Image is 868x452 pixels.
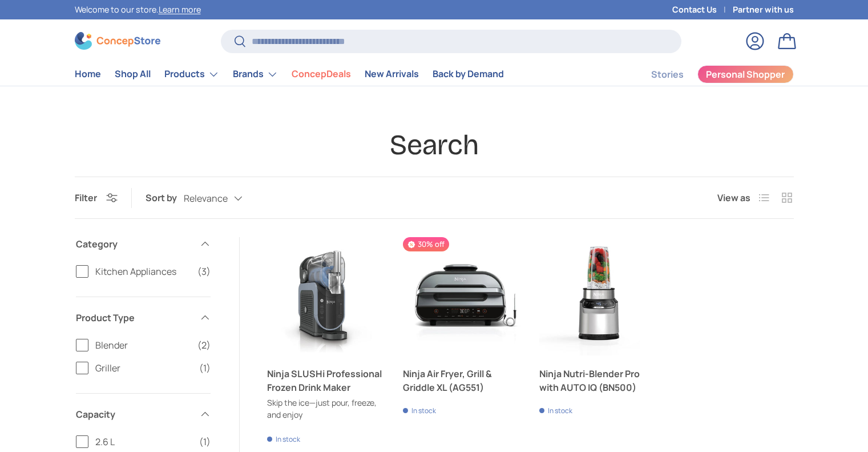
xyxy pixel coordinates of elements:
a: Ninja SLUSHi Professional Frozen Drink Maker [267,367,385,394]
summary: Category [76,223,211,265]
span: Category [76,237,192,251]
span: Blender [95,338,191,352]
h1: Search [75,127,794,163]
button: Relevance [184,189,265,209]
a: Ninja Air Fryer, Grill & Griddle XL (AG551) [403,367,521,394]
span: View as [717,191,750,205]
a: Contact Us [672,3,733,16]
span: (3) [197,265,211,278]
summary: Products [158,63,226,86]
a: Partner with us [733,3,794,16]
span: Griller [95,361,192,375]
p: Welcome to our store. [75,3,201,16]
summary: Capacity [76,394,211,435]
span: (1) [199,435,211,449]
a: Ninja Nutri-Blender Pro with AUTO IQ (BN500) [539,237,657,355]
a: Ninja Air Fryer, Grill & Griddle XL (AG551) [403,237,521,355]
span: Kitchen Appliances [95,265,191,278]
a: ConcepDeals [292,63,351,85]
span: Product Type [76,311,192,325]
span: 2.6 L [95,435,192,449]
span: 30% off [403,237,449,251]
label: Sort by [146,191,184,205]
a: Back by Demand [433,63,504,85]
nav: Primary [75,63,504,86]
span: Personal Shopper [706,70,785,79]
a: Shop All [115,63,151,85]
summary: Product Type [76,297,211,338]
span: (2) [197,338,211,352]
a: New Arrivals [365,63,419,85]
img: ConcepStore [75,32,160,50]
a: Stories [651,63,684,86]
a: Personal Shopper [697,65,794,83]
span: Relevance [184,193,228,204]
a: Products [164,63,219,86]
summary: Brands [226,63,285,86]
a: Learn more [159,4,201,15]
a: Ninja SLUSHi Professional Frozen Drink Maker [267,237,385,355]
a: Brands [233,63,278,86]
span: (1) [199,361,211,375]
button: Filter [75,191,118,204]
nav: Secondary [624,63,794,86]
a: Home [75,63,101,85]
span: Capacity [76,407,192,421]
span: Filter [75,191,97,204]
a: Ninja Nutri-Blender Pro with AUTO IQ (BN500) [539,367,657,394]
